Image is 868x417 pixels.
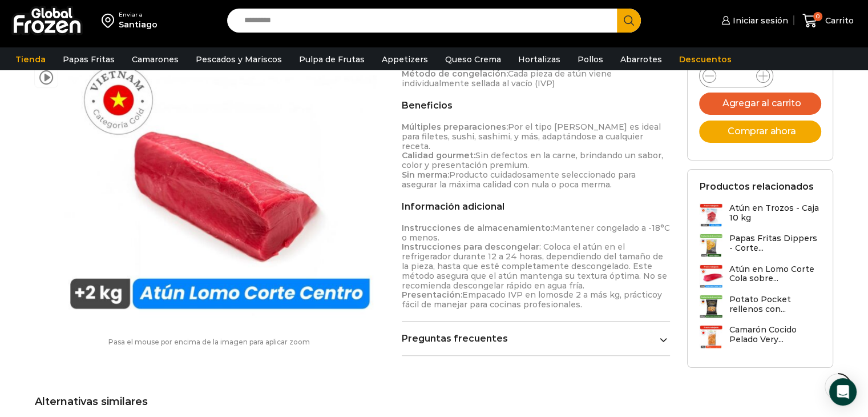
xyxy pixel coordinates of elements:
[402,150,475,161] strong: Calidad gourmet:
[402,290,662,310] span: y fácil de manejar para c
[730,15,788,26] span: Iniciar sesión
[800,7,857,34] a: 0 Carrito
[652,290,657,300] span: o
[102,11,119,30] img: address-field-icon.svg
[10,49,51,70] a: Tienda
[402,122,508,132] strong: Múltiples preparaciones:
[725,68,747,84] input: Product quantity
[813,12,822,21] span: 0
[402,223,671,310] p: Mantener congelado a -18°C o menos. : Coloca el atún en el refrigerador durante 12 a 24 horas, de...
[729,295,821,314] h3: Potato Pocket rellenos con...
[293,49,370,70] a: Pulpa de Frutas
[462,290,563,300] span: Empacado IVP en lomos
[553,299,558,310] span: o
[57,49,120,70] a: Papas Fritas
[563,290,652,300] span: de 2 a más kg, práctic
[538,299,553,310] span: fesi
[699,295,821,319] a: Potato Pocket rellenos con...
[119,11,158,19] div: Enviar a
[126,49,184,70] a: Camarones
[699,234,821,258] a: Papas Fritas Dippers - Corte...
[532,299,538,310] span: o
[402,100,671,111] h2: Beneficios
[402,122,671,190] p: Por el tipo [PERSON_NAME] es ideal para filetes, sushi, sashimi, y más, adaptándose a cualquier r...
[699,203,821,228] a: Atún en Trozos - Caja 10 kg
[572,49,609,70] a: Pollos
[699,325,821,350] a: Camarón Cocido Pelado Very...
[558,299,582,310] span: nales.
[499,299,532,310] span: cinas pr
[35,395,148,408] span: Alternativas similares
[402,290,462,300] span: Presentación:
[494,299,499,310] span: o
[119,19,158,30] div: Santiago
[402,333,671,344] a: Preguntas frecuentes
[699,121,821,143] button: Comprar ahora
[729,325,821,344] h3: Camarón Cocido Pelado Very...
[402,223,552,233] strong: Instrucciones de almacenamiento:
[829,378,857,406] div: Open Intercom Messenger
[729,234,821,253] h3: Papas Fritas Dippers - Corte...
[376,49,434,70] a: Appetizers
[402,242,539,252] strong: Instrucciones para descongelar
[512,49,566,70] a: Hortalizas
[615,49,668,70] a: Abarrotes
[699,264,821,289] a: Atún en Lomo Corte Cola sobre...
[729,264,821,284] h3: Atún en Lomo Corte Cola sobre...
[402,2,671,89] p: Lomo de 2 o mas kg Corte de Centro Congelado, crudo 10% 20 kg [GEOGRAPHIC_DATA] Thunnus Albacares...
[402,201,671,212] h2: Información adicional
[822,15,854,26] span: Carrito
[439,49,507,70] a: Queso Crema
[699,93,821,115] button: Agregar al carrito
[190,49,288,70] a: Pescados y Mariscos
[402,170,449,180] strong: Sin merma:
[617,9,641,33] button: Search button
[718,9,788,32] a: Iniciar sesión
[729,203,821,223] h3: Atún en Trozos - Caja 10 kg
[699,181,813,192] h2: Productos relacionados
[34,338,384,346] p: Pasa el mouse por encima de la imagen para aplicar zoom
[402,69,508,79] strong: Método de congelación:
[673,49,737,70] a: Descuentos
